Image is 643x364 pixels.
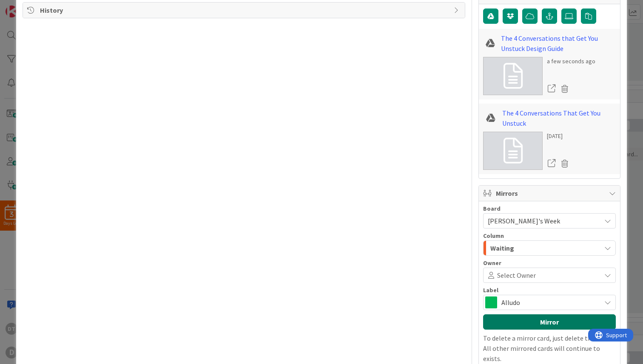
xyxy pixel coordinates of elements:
a: The 4 Conversations That Get You Unstuck [502,108,616,128]
a: Open [547,158,556,169]
button: Mirror [483,314,616,330]
span: Alludo [501,296,597,308]
span: Mirrors [496,188,605,198]
div: a few seconds ago [547,57,595,66]
a: Open [547,83,556,94]
p: To delete a mirror card, just delete the card. All other mirrored cards will continue to exists. [483,333,616,364]
span: Waiting [490,243,514,254]
span: Owner [483,260,501,266]
div: [DATE] [547,132,572,141]
span: History [40,5,450,15]
span: [PERSON_NAME]'s Week [488,217,560,225]
span: Column [483,233,504,239]
span: Support [18,1,39,11]
a: The 4 Conversations that Get You Unstuck Design Guide [501,33,616,54]
span: Label [483,287,498,293]
span: Board [483,206,501,212]
button: Waiting [483,240,616,256]
span: Select Owner [497,270,536,280]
